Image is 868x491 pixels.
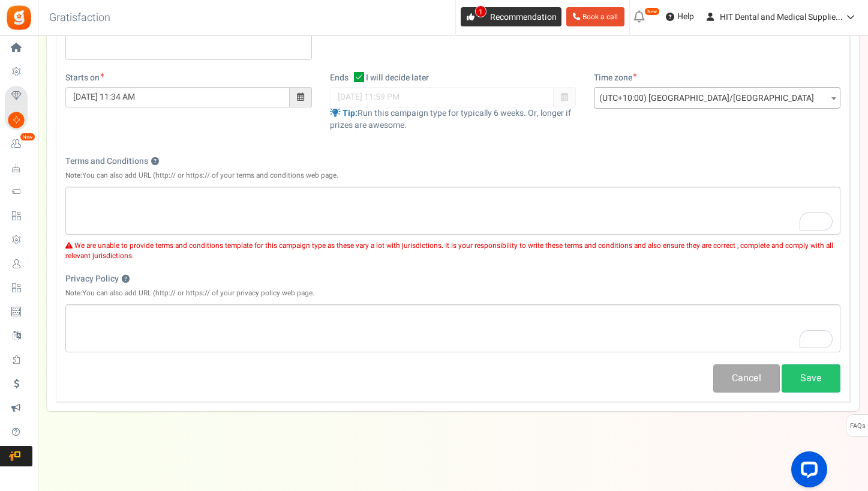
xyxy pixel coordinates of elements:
[713,364,780,393] button: Cancel
[594,72,637,84] label: Time zone
[36,6,124,30] h3: Gratisfaction
[644,7,660,16] em: New
[65,170,82,181] b: Note:
[20,133,35,141] em: New
[65,72,104,84] label: Starts on
[65,187,840,235] div: To enrich screen reader interactions, please activate Accessibility in Grammarly extension settings
[65,241,833,261] span: We are unable to provide terms and conditions template for this campaign type as these vary a lot...
[65,288,82,298] b: Note:
[594,88,840,109] span: (UTC+10:00) Australia/Melbourne
[475,5,486,17] span: 1
[65,273,130,285] label: Privacy Policy
[661,7,699,26] a: Help
[330,107,576,131] p: Run this campaign type for typically 6 weeks. Or, longer if prizes are awesome.
[566,7,624,26] a: Book a call
[65,304,840,352] div: To enrich screen reader interactions, please activate Accessibility in Grammarly extension settings
[674,11,694,23] span: Help
[122,276,130,283] button: Privacy Policy
[65,170,338,181] p: You can also add URL (http:// or https:// of your terms and conditions web page.
[5,134,32,154] a: New
[849,415,866,438] span: FAQs
[65,155,159,167] label: Terms and Conditions
[782,364,840,393] button: Save
[5,4,32,31] img: Gratisfaction
[65,288,840,298] p: You can also add URL (http:// or https:// of your privacy policy web page.
[490,11,557,23] span: Recommendation
[343,107,358,119] span: Tip:
[330,72,349,84] label: Ends
[366,72,429,84] span: I will decide later
[594,87,840,109] span: (UTC+10:00) Australia/Melbourne
[151,158,159,166] button: Terms and Conditions
[461,7,561,26] a: 1 Recommendation
[720,11,843,23] span: HIT Dental and Medical Supplie...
